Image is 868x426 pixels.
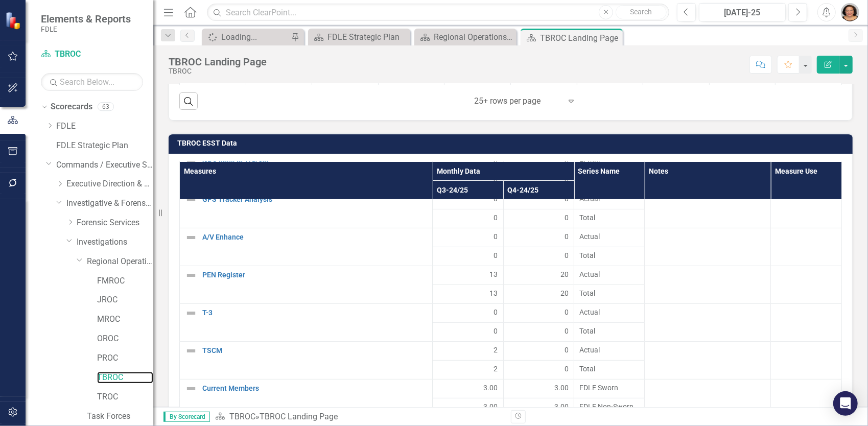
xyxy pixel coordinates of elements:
[98,103,114,111] div: 63
[494,250,498,261] span: 0
[494,345,498,355] span: 2
[202,347,427,354] a: TSCM
[41,73,143,91] input: Search Below...
[503,190,574,209] td: Double-Click to Edit
[202,309,427,317] a: T-3
[490,288,498,298] span: 13
[645,341,771,379] td: Double-Click to Edit
[5,12,23,30] img: ClearPoint Strategy
[417,31,514,43] a: Regional Operations Center Default
[494,307,498,317] span: 0
[434,31,514,43] div: Regional Operations Center Default
[433,303,503,322] td: Double-Click to Edit
[185,194,197,206] img: Not Defined
[185,383,197,395] img: Not Defined
[565,212,569,223] span: 0
[503,266,574,285] td: Double-Click to Edit
[560,288,569,298] span: 20
[77,217,153,229] a: Forensic Services
[579,288,639,298] span: Total
[645,190,771,228] td: Double-Click to Edit
[616,5,667,19] button: Search
[66,198,153,209] a: Investigative & Forensic Services
[202,271,427,279] a: PEN Register
[185,345,197,357] img: Not Defined
[771,303,842,341] td: Double-Click to Edit
[56,140,153,152] a: FDLE Strategic Plan
[202,196,427,203] a: GPS Tracker Analysis
[202,233,427,241] a: A/V Enhance
[630,8,652,16] span: Search
[503,379,574,398] td: Double-Click to Edit
[494,231,498,242] span: 0
[163,412,210,422] span: By Scorecard
[494,326,498,336] span: 0
[579,212,639,223] span: Total
[97,333,153,345] a: OROC
[180,190,433,228] td: Double-Click to Edit Right Click for Context Menu
[699,3,786,21] button: [DATE]-25
[833,391,858,416] div: Open Intercom Messenger
[494,212,498,223] span: 0
[260,412,338,421] div: TBROC Landing Page
[177,139,848,147] h3: TBROC ESST Data
[433,190,503,209] td: Double-Click to Edit
[484,383,498,393] span: 3.00
[574,266,645,285] td: Double-Click to Edit
[565,326,569,336] span: 0
[97,391,153,403] a: TROC
[574,379,645,398] td: Double-Click to Edit
[554,383,569,393] span: 3.00
[579,307,639,317] span: Actual
[484,401,498,412] span: 3.00
[702,7,782,19] div: [DATE]-25
[433,341,503,360] td: Double-Click to Edit
[579,345,639,355] span: Actual
[66,178,153,190] a: Executive Direction & Business Support
[579,401,639,412] span: FDLE Non-Sworn
[204,31,289,43] a: Loading...
[771,266,842,303] td: Double-Click to Edit
[574,341,645,360] td: Double-Click to Edit
[494,364,498,374] span: 2
[51,101,92,113] a: Scorecards
[433,398,503,417] td: Double-Click to Edit
[169,67,267,75] div: TBROC
[97,294,153,306] a: JROC
[229,412,255,421] a: TBROC
[565,364,569,374] span: 0
[574,228,645,247] td: Double-Click to Edit
[41,25,131,33] small: FDLE
[56,159,153,171] a: Commands / Executive Support Branch
[207,4,669,21] input: Search ClearPoint...
[579,231,639,242] span: Actual
[97,352,153,364] a: PROC
[180,303,433,341] td: Double-Click to Edit Right Click for Context Menu
[202,385,427,392] a: Current Members
[574,398,645,417] td: Double-Click to Edit
[433,379,503,398] td: Double-Click to Edit
[579,383,639,393] span: FDLE Sworn
[565,250,569,261] span: 0
[645,266,771,303] td: Double-Click to Edit
[169,56,267,67] div: TBROC Landing Page
[841,3,859,21] img: Nancy Verhine
[180,266,433,303] td: Double-Click to Edit Right Click for Context Menu
[503,398,574,417] td: Double-Click to Edit
[503,228,574,247] td: Double-Click to Edit
[41,49,143,60] a: TBROC
[185,307,197,319] img: Not Defined
[87,256,153,268] a: Regional Operations Centers
[77,236,153,248] a: Investigations
[433,228,503,247] td: Double-Click to Edit
[771,190,842,228] td: Double-Click to Edit
[565,307,569,317] span: 0
[180,341,433,379] td: Double-Click to Edit Right Click for Context Menu
[185,231,197,244] img: Not Defined
[565,345,569,355] span: 0
[579,326,639,336] span: Total
[97,314,153,325] a: MROC
[574,190,645,209] td: Double-Click to Edit
[579,269,639,279] span: Actual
